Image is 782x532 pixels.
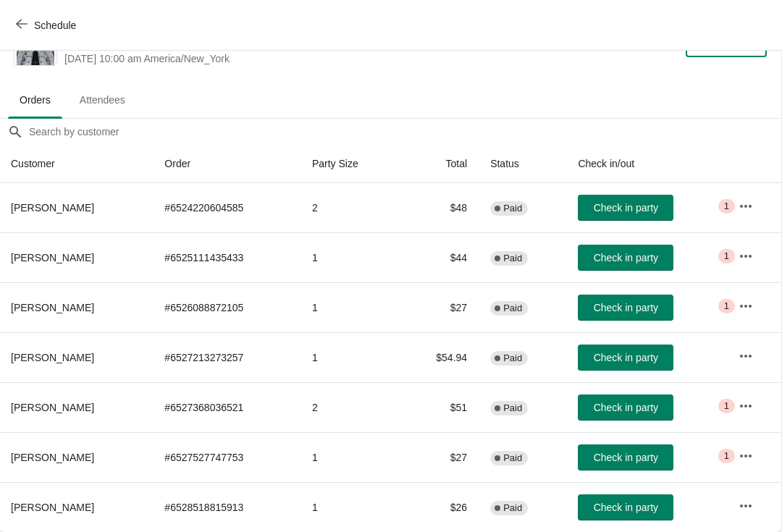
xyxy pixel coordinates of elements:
[578,494,673,520] button: Check in party
[724,300,729,312] span: 1
[578,444,673,470] button: Check in party
[503,352,522,364] span: Paid
[400,432,479,482] td: $27
[400,145,479,183] th: Total
[594,352,658,363] span: Check in party
[153,432,300,482] td: # 6527527747753
[400,183,479,232] td: $48
[153,332,300,382] td: # 6527213273257
[578,394,673,421] button: Check in party
[300,183,400,232] td: 2
[400,232,479,282] td: $44
[11,202,94,214] span: [PERSON_NAME]
[153,282,300,332] td: # 6526088872105
[400,382,479,432] td: $51
[724,250,729,262] span: 1
[28,119,781,145] input: Search by customer
[594,452,658,463] span: Check in party
[400,332,479,382] td: $54.94
[8,87,62,113] span: Orders
[300,382,400,432] td: 2
[594,202,658,214] span: Check in party
[566,145,727,183] th: Check in/out
[594,302,658,313] span: Check in party
[503,253,522,264] span: Paid
[34,20,76,31] span: Schedule
[153,145,300,183] th: Order
[503,203,522,214] span: Paid
[153,232,300,282] td: # 6525111435433
[594,402,658,413] span: Check in party
[578,295,673,321] button: Check in party
[400,282,479,332] td: $27
[578,245,673,271] button: Check in party
[594,252,658,263] span: Check in party
[724,200,729,212] span: 1
[503,303,522,314] span: Paid
[7,12,88,38] button: Schedule
[11,502,94,513] span: [PERSON_NAME]
[503,452,522,464] span: Paid
[153,482,300,532] td: # 6528518815913
[11,402,94,413] span: [PERSON_NAME]
[153,183,300,232] td: # 6524220604585
[300,282,400,332] td: 1
[724,400,729,412] span: 1
[11,352,94,363] span: [PERSON_NAME]
[11,252,94,263] span: [PERSON_NAME]
[11,302,94,313] span: [PERSON_NAME]
[503,502,522,514] span: Paid
[300,432,400,482] td: 1
[64,51,503,66] span: [DATE] 10:00 am America/New_York
[503,402,522,414] span: Paid
[578,195,673,221] button: Check in party
[11,452,94,463] span: [PERSON_NAME]
[400,482,479,532] td: $26
[594,502,658,513] span: Check in party
[153,382,300,432] td: # 6527368036521
[68,87,137,113] span: Attendees
[300,332,400,382] td: 1
[479,145,566,183] th: Status
[578,345,673,371] button: Check in party
[300,482,400,532] td: 1
[724,450,729,462] span: 1
[300,145,400,183] th: Party Size
[300,232,400,282] td: 1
